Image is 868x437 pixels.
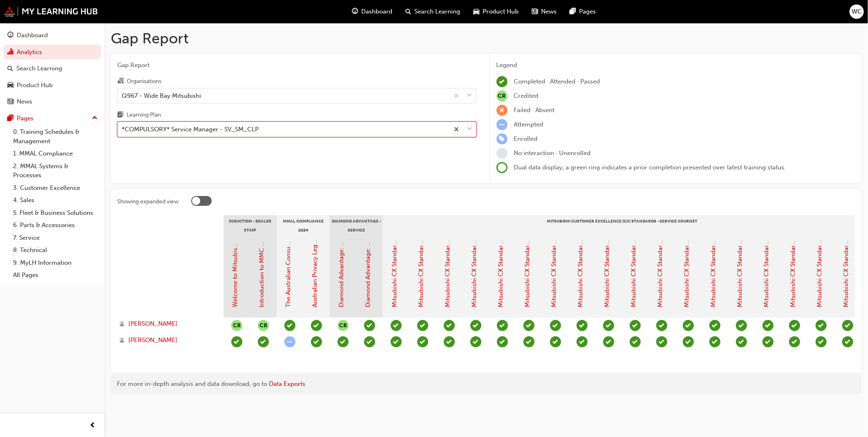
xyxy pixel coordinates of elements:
span: learningRecordVerb_PASS-icon [630,320,641,331]
span: search-icon [7,65,13,72]
span: learningRecordVerb_PASS-icon [444,336,455,347]
span: pages-icon [570,7,576,17]
span: Credited [514,92,539,99]
span: learningRecordVerb_PASS-icon [816,336,827,347]
span: car-icon [473,7,479,17]
span: learningRecordVerb_PASS-icon [444,320,455,331]
div: Diamond Advantage - Service [330,215,383,236]
span: learningRecordVerb_PASS-icon [789,336,800,347]
span: learningRecordVerb_ATTEMPT-icon [284,336,295,347]
div: Legend [497,61,855,70]
span: learningRecordVerb_PASS-icon [258,336,269,347]
a: Data Exports [269,380,305,387]
a: 7. Service [10,232,101,244]
span: Dual data display; a green ring indicates a prior completion presented over latest training status. [514,164,786,171]
span: Completed · Attended · Passed [514,78,600,85]
a: All Pages [10,269,101,282]
div: Mitsubishi Customer Excellence (CX) Standards - Service Journey [383,215,861,236]
div: MMAL Compliance 2024 [277,215,330,236]
span: learningRecordVerb_PASS-icon [709,320,720,331]
span: learningRecordVerb_ATTEMPT-icon [497,119,508,130]
span: learningRecordVerb_PASS-icon [683,320,694,331]
span: learningplan-icon [117,112,123,119]
span: learningRecordVerb_PASS-icon [311,336,322,347]
span: learningRecordVerb_PASS-icon [603,320,614,331]
span: learningRecordVerb_PASS-icon [789,320,800,331]
span: chart-icon [7,49,13,56]
span: pages-icon [7,115,13,122]
span: organisation-icon [117,78,123,85]
div: Showing expanded view [117,198,179,206]
span: Gap Report [117,61,477,70]
span: learningRecordVerb_PASS-icon [709,336,720,347]
a: Diamond Advantage: Fundamentals [338,207,345,308]
a: Product Hub [3,78,101,93]
h1: Gap Report [111,29,861,47]
a: Mitsubishi CX Standards - Introduction [391,198,398,308]
div: For more in-depth analysis and data download, go to [117,379,855,389]
span: learningRecordVerb_PASS-icon [630,336,641,347]
button: null-icon [231,320,242,331]
button: null-icon [338,320,349,331]
a: Search Learning [3,61,101,76]
div: Dashboard [17,31,48,40]
a: [PERSON_NAME] [119,336,216,345]
a: search-iconSearch Learning [399,3,467,20]
span: learningRecordVerb_PASS-icon [364,320,375,331]
span: News [541,7,557,16]
span: Dashboard [361,7,392,16]
div: Search Learning [16,64,62,73]
div: Q967 - Wide Bay Mitsubishi [122,91,201,100]
span: learningRecordVerb_PASS-icon [470,320,481,331]
span: learningRecordVerb_FAIL-icon [497,105,508,116]
span: learningRecordVerb_PASS-icon [603,336,614,347]
span: up-icon [92,113,98,124]
span: learningRecordVerb_COMPLETE-icon [497,76,508,87]
span: learningRecordVerb_PASS-icon [417,336,428,347]
a: Diamond Advantage: Service Training [365,201,372,308]
a: car-iconProduct Hub [467,3,525,20]
div: Product Hub [17,81,53,90]
a: Dashboard [3,28,101,43]
span: WC [852,7,862,16]
span: guage-icon [7,32,13,39]
div: Organisations [127,77,161,86]
span: null-icon [497,90,508,101]
a: mmal [4,6,98,17]
span: learningRecordVerb_NONE-icon [497,148,508,159]
div: *COMPULSORY* Service Manager - SV_SM_CLP [122,125,259,134]
span: learningRecordVerb_PASS-icon [364,336,375,347]
span: Pages [579,7,596,16]
button: Pages [3,111,101,126]
span: learningRecordVerb_PASS-icon [523,320,535,331]
a: 3. Customer Excellence [10,182,101,194]
button: null-icon [258,320,269,331]
span: learningRecordVerb_ENROLL-icon [497,133,508,144]
span: learningRecordVerb_PASS-icon [736,336,747,347]
span: learningRecordVerb_PASS-icon [550,320,561,331]
span: down-icon [467,90,473,101]
span: guage-icon [352,7,358,17]
span: learningRecordVerb_PASS-icon [311,320,322,331]
button: WC [850,5,864,19]
span: learningRecordVerb_PASS-icon [284,320,295,331]
span: learningRecordVerb_PASS-icon [338,336,349,347]
a: guage-iconDashboard [345,3,399,20]
span: learningRecordVerb_PASS-icon [470,336,481,347]
span: Enrolled [514,135,538,142]
a: 9. MyLH Information [10,257,101,269]
span: learningRecordVerb_PASS-icon [391,336,402,347]
a: 5. Fleet & Business Solutions [10,207,101,219]
span: [PERSON_NAME] [128,319,177,329]
div: Pages [17,114,34,123]
span: learningRecordVerb_PASS-icon [763,320,774,331]
span: learningRecordVerb_PASS-icon [577,336,588,347]
a: 4. Sales [10,194,101,207]
span: learningRecordVerb_PASS-icon [656,336,667,347]
span: learningRecordVerb_PASS-icon [497,320,508,331]
span: learningRecordVerb_PASS-icon [417,320,428,331]
span: Search Learning [414,7,460,16]
span: No interaction · Unenrolled [514,149,591,157]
